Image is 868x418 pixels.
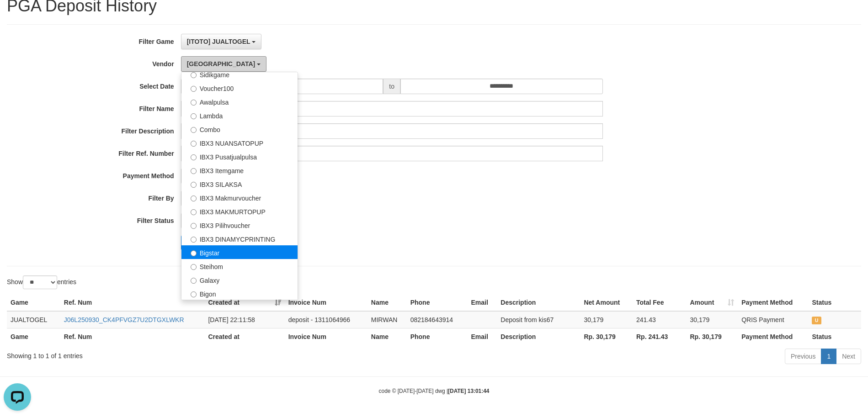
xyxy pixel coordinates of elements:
th: Status [808,328,861,345]
label: Galaxy [181,273,298,286]
th: Game [7,328,60,345]
small: code © [DATE]-[DATE] dwg | [379,388,490,394]
input: Steihom [191,264,197,270]
td: MIRWAN [367,311,407,328]
label: IBX3 DINAMYCPRINTING [181,232,298,245]
span: to [383,79,400,94]
button: [ITOTO] JUALTOGEL [181,34,262,49]
label: Combo [181,122,298,136]
input: Voucher100 [191,86,197,92]
td: 082184643914 [407,311,468,328]
a: J06L250930_CK4PFVGZ7U2DTGXLWKR [64,316,184,323]
th: Phone [407,328,468,345]
label: IBX3 MAKMURTOPUP [181,204,298,218]
th: Invoice Num [285,328,367,345]
label: IBX3 Pilihvoucher [181,218,298,232]
label: IBX3 Itemgame [181,163,298,177]
label: IBX3 Pusatjualpulsa [181,149,298,163]
input: IBX3 NUANSATOPUP [191,141,197,147]
input: Bigon [191,291,197,297]
input: IBX3 Pilihvoucher [191,223,197,229]
th: Email [467,328,497,345]
th: Payment Method [738,328,808,345]
a: 1 [821,349,836,364]
label: IBX3 SILAKSA [181,177,298,190]
td: [DATE] 22:11:58 [204,311,284,328]
th: Rp. 30,179 [686,328,738,345]
input: IBX3 Itemgame [191,168,197,174]
label: Show entries [7,275,76,289]
th: Phone [407,294,468,311]
th: Ref. Num [60,294,205,311]
th: Name [367,294,407,311]
label: Awalpulsa [181,95,298,108]
label: Steihom [181,259,298,273]
th: Invoice Num [285,294,367,311]
span: [ITOTO] JUALTOGEL [187,38,250,45]
th: Rp. 30,179 [580,328,633,345]
button: Open LiveChat chat widget [4,4,31,31]
th: Amount: activate to sort column ascending [686,294,738,311]
td: deposit - 1311064966 [285,311,367,328]
span: [GEOGRAPHIC_DATA] [187,60,256,68]
label: Lambda [181,108,298,122]
td: JUALTOGEL [7,311,60,328]
input: Galaxy [191,278,197,284]
th: Net Amount [580,294,633,311]
a: Previous [785,349,821,364]
td: 30,179 [580,311,633,328]
input: IBX3 MAKMURTOPUP [191,209,197,215]
input: IBX3 SILAKSA [191,182,197,188]
th: Status [808,294,861,311]
strong: [DATE] 13:01:44 [448,388,489,394]
label: IBX3 NUANSATOPUP [181,136,298,149]
input: Lambda [191,113,197,119]
th: Name [367,328,407,345]
button: [GEOGRAPHIC_DATA] [181,56,266,72]
th: Game [7,294,60,311]
td: 241.43 [633,311,686,328]
th: Ref. Num [60,328,205,345]
input: IBX3 Makmurvoucher [191,196,197,201]
input: Sidikgame [191,72,197,78]
input: IBX3 Pusatjualpulsa [191,154,197,160]
th: Email [467,294,497,311]
th: Payment Method [738,294,808,311]
th: Description [497,294,580,311]
td: 30,179 [686,311,738,328]
label: Sidikgame [181,67,298,81]
th: Created at [204,328,284,345]
label: Bigstar [181,245,298,259]
td: Deposit from kis67 [497,311,580,328]
td: QRIS Payment [738,311,808,328]
th: Description [497,328,580,345]
label: Voucher100 [181,81,298,95]
div: Showing 1 to 1 of 1 entries [7,348,355,360]
input: Awalpulsa [191,100,197,106]
label: Bigon [181,286,298,300]
span: UNPAID [812,317,821,324]
input: IBX3 DINAMYCPRINTING [191,237,197,243]
label: IBX3 Makmurvoucher [181,190,298,204]
th: Rp. 241.43 [633,328,686,345]
a: Next [836,349,861,364]
th: Created at: activate to sort column ascending [204,294,284,311]
input: Combo [191,127,197,133]
input: Bigstar [191,250,197,256]
select: Showentries [23,275,57,289]
th: Total Fee [633,294,686,311]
